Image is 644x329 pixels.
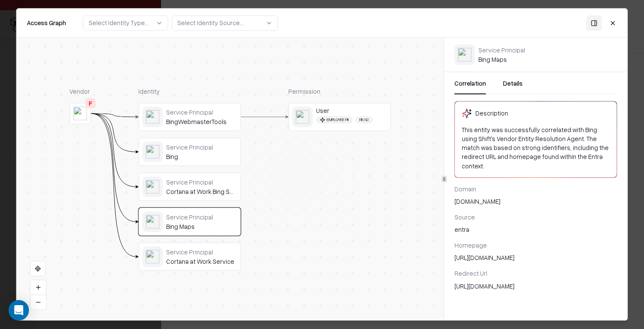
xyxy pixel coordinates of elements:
[166,257,237,265] div: Cortana at Work Service
[478,46,525,54] div: Service Principal
[454,254,617,263] div: [URL][DOMAIN_NAME]
[458,48,471,61] img: entra
[478,46,525,63] div: Bing Maps
[316,107,387,114] div: User
[475,109,508,118] div: Description
[503,79,523,94] button: Details
[316,116,352,123] span: Employee PII
[454,79,486,94] button: Correlation
[166,248,237,256] div: Service Principal
[166,143,237,151] div: Service Principal
[454,185,617,193] div: Domain
[166,178,237,186] div: Service Principal
[454,213,617,222] div: Source
[454,197,617,206] div: [DOMAIN_NAME]
[89,18,149,27] div: Select Identity Type...
[166,222,237,230] div: Bing Maps
[356,116,372,123] span: Read
[166,213,237,221] div: Service Principal
[177,18,244,27] div: Select Identity Source...
[27,18,66,28] div: Access Graph
[166,118,237,125] div: BingWebmasterTools
[83,15,168,31] button: Select Identity Type...
[586,15,602,31] button: Toggle Panel
[454,269,617,278] div: Redirect Url
[462,125,610,170] div: This entity was successfully correlated with Bing using Shift's Vendor Entity Resolution Agent. T...
[172,15,278,31] button: Select Identity Source...
[454,225,617,234] div: entra
[138,87,241,96] div: Identity
[288,87,391,96] div: Permission
[166,188,237,195] div: Cortana at Work Bing Services
[85,98,95,108] div: F
[454,282,617,291] div: [URL][DOMAIN_NAME]
[166,153,237,160] div: Bing
[69,87,91,96] div: Vendor
[166,108,237,116] div: Service Principal
[454,241,617,250] div: Homepage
